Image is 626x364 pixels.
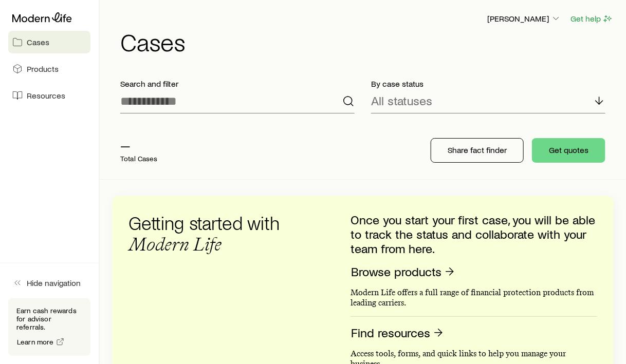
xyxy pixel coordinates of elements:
h1: Cases [120,29,614,54]
a: Cases [8,31,90,53]
a: Find resources [351,325,445,341]
span: Resources [27,90,65,101]
button: Get help [570,13,614,25]
span: Learn more [17,338,54,346]
div: Earn cash rewards for advisor referrals.Learn more [8,298,90,356]
p: Share fact finder [448,145,507,155]
a: Products [8,58,90,80]
p: Once you start your first case, you will be able to track the status and collaborate with your te... [351,213,597,256]
span: Cases [27,37,49,47]
span: Products [27,64,59,74]
p: All statuses [371,93,432,108]
span: Hide navigation [27,278,81,288]
h3: Getting started with [128,213,293,255]
p: Earn cash rewards for advisor referrals. [16,306,82,331]
button: Share fact finder [431,138,524,163]
button: [PERSON_NAME] [487,13,562,25]
a: Resources [8,84,90,107]
button: Get quotes [532,138,605,163]
p: Total Cases [120,155,158,163]
p: Modern Life offers a full range of financial protection products from leading carriers. [351,288,597,308]
p: By case status [371,79,605,89]
p: [PERSON_NAME] [487,13,561,24]
button: Hide navigation [8,272,90,294]
p: — [120,138,158,152]
span: Modern Life [128,233,222,255]
a: Browse products [351,264,456,280]
p: Search and filter [120,79,355,89]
